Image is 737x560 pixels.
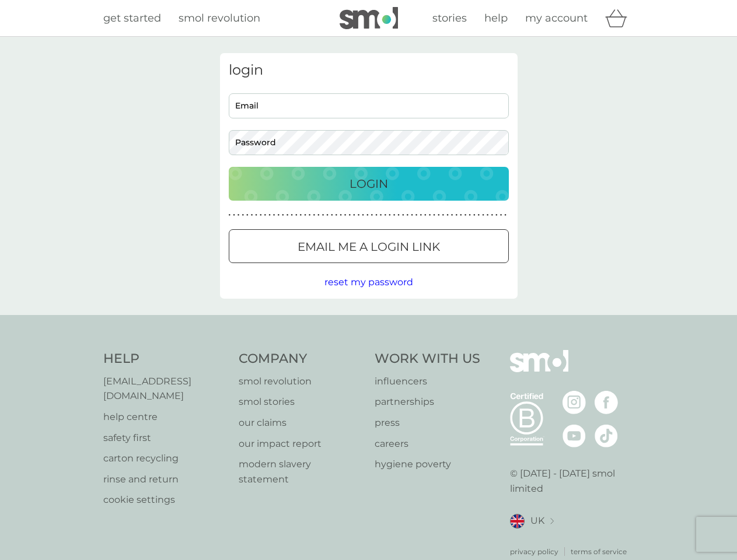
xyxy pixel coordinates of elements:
[313,212,315,218] p: ●
[446,212,449,218] p: ●
[605,6,634,30] div: basket
[103,472,228,487] a: rinse and return
[375,212,378,218] p: ●
[415,212,418,218] p: ●
[402,212,404,218] p: ●
[340,7,398,29] img: smol
[510,514,525,528] img: UK flag
[103,409,228,425] a: help centre
[420,212,422,218] p: ●
[229,229,509,263] button: Email me a login link
[504,212,507,218] p: ●
[469,212,471,218] p: ●
[433,212,435,218] p: ●
[424,212,427,218] p: ●
[255,212,257,218] p: ●
[239,394,363,409] a: smol stories
[397,212,400,218] p: ●
[484,12,508,24] span: help
[103,12,161,24] span: get started
[595,391,618,414] img: visit the smol Facebook page
[442,212,445,218] p: ●
[563,424,586,447] img: visit the smol Youtube page
[432,12,467,24] span: stories
[103,430,228,446] p: safety first
[239,374,363,389] p: smol revolution
[340,212,342,218] p: ●
[451,212,453,218] p: ●
[300,212,302,218] p: ●
[478,212,480,218] p: ●
[464,212,467,218] p: ●
[326,212,329,218] p: ●
[239,436,363,452] p: our impact report
[291,212,293,218] p: ●
[273,212,275,218] p: ●
[264,212,267,218] p: ●
[595,424,618,447] img: visit the smol Tiktok page
[103,492,228,508] a: cookie settings
[510,546,558,557] a: privacy policy
[525,12,588,24] span: my account
[384,212,386,218] p: ●
[317,212,320,218] p: ●
[179,10,260,27] a: smol revolution
[487,212,489,218] p: ●
[237,212,240,218] p: ●
[563,391,586,414] img: visit the smol Instagram page
[482,212,484,218] p: ●
[380,212,382,218] p: ●
[375,350,480,368] h4: Work With Us
[229,62,509,79] h3: login
[438,212,440,218] p: ●
[362,212,364,218] p: ●
[375,457,480,472] p: hygiene poverty
[103,10,161,27] a: get started
[491,212,493,218] p: ●
[375,394,480,409] a: partnerships
[407,212,409,218] p: ●
[103,451,228,466] a: carton recycling
[268,212,271,218] p: ●
[393,212,396,218] p: ●
[375,436,480,452] a: careers
[358,212,360,218] p: ●
[571,546,627,557] p: terms of service
[460,212,462,218] p: ●
[324,275,413,290] button: reset my password
[525,10,588,27] a: my account
[375,374,480,389] a: influencers
[239,350,363,368] h4: Company
[239,415,363,430] a: our claims
[375,415,480,430] a: press
[295,212,298,218] p: ●
[366,212,369,218] p: ●
[432,10,467,27] a: stories
[484,10,508,27] a: help
[344,212,347,218] p: ●
[473,212,476,218] p: ●
[324,276,413,288] span: reset my password
[510,350,568,390] img: smol
[530,513,544,528] span: UK
[233,212,235,218] p: ●
[103,350,228,368] h4: Help
[353,212,355,218] p: ●
[495,212,498,218] p: ●
[103,374,228,404] a: [EMAIL_ADDRESS][DOMAIN_NAME]
[429,212,431,218] p: ●
[239,457,363,487] a: modern slavery statement
[331,212,333,218] p: ●
[277,212,280,218] p: ●
[179,12,260,24] span: smol revolution
[348,212,351,218] p: ●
